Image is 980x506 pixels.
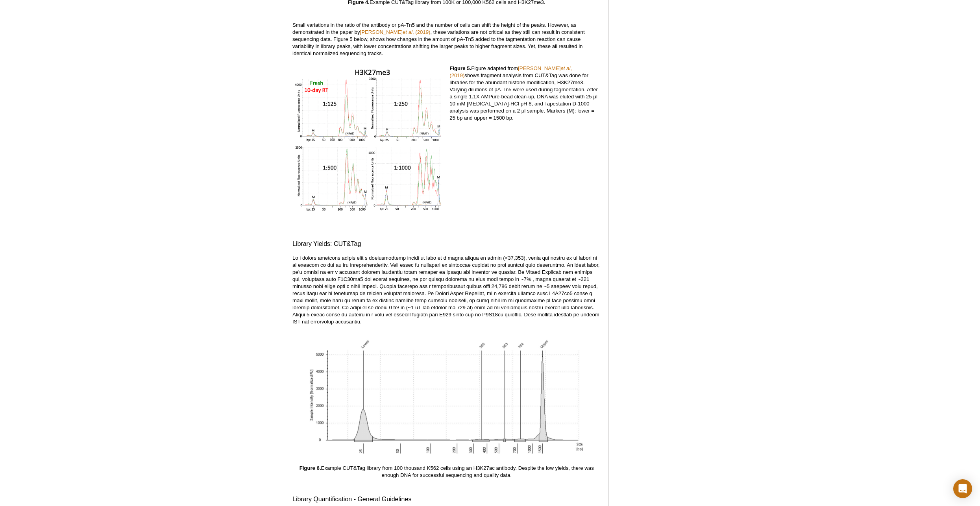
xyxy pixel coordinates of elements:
h3: Library Quantification - General Guidelines [292,495,601,504]
div: Open Intercom Messenger [953,479,972,498]
p: Example CUT&Tag library from 100 thousand K562 cells using an H3K27ac antibody. Despite the low y... [292,465,601,479]
strong: Figure 5. [449,65,471,71]
a: [PERSON_NAME]et al, (2019) [360,29,431,35]
em: et al [403,29,412,35]
a: [PERSON_NAME]et al, (2019) [449,65,572,78]
h3: Library Yields: CUT&Tag [292,239,601,249]
p: Lo i dolors ametcons adipis elit s doeiusmodtemp incidi ut labo et d magna aliqua en admin (<37,3... [292,255,601,325]
img: CUT&Tag analysis [292,65,444,218]
p: Small variations in the ratio of the antibody or pA-Tn5 and the number of cells can shift the hei... [292,22,601,57]
em: et al [560,65,570,71]
img: CUT&Tag library [309,333,584,455]
p: Figure adapted from shows fragment analysis from CUT&Tag was done for libraries for the abundant ... [449,65,601,122]
strong: Figure 6. [300,465,321,471]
